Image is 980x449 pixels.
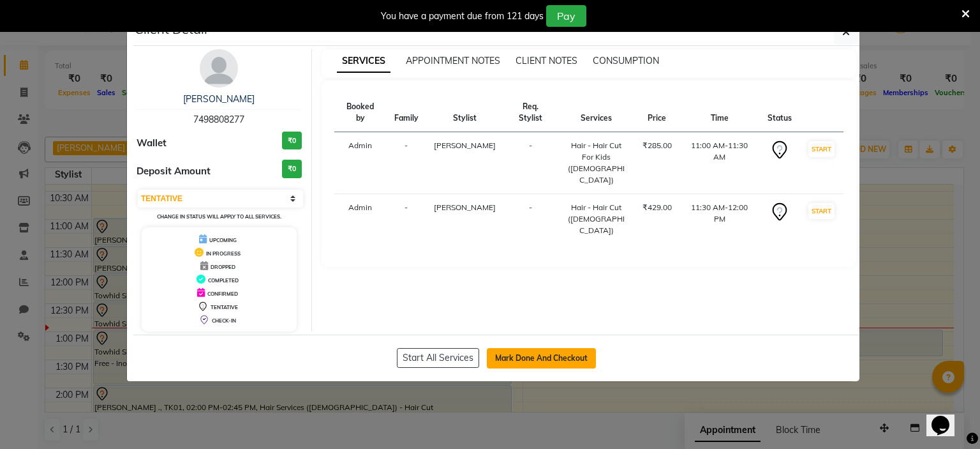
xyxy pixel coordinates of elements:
[566,140,627,186] div: Hair - Hair Cut For Kids ([DEMOGRAPHIC_DATA])
[503,194,558,245] td: -
[808,141,835,157] button: START
[434,141,496,150] span: [PERSON_NAME]
[387,194,426,245] td: -
[334,93,387,132] th: Booked by
[679,132,760,194] td: 11:00 AM-11:30 AM
[209,237,237,243] span: UPCOMING
[558,93,635,132] th: Services
[808,203,835,219] button: START
[642,202,672,213] div: ₹429.00
[434,202,496,212] span: [PERSON_NAME]
[157,213,281,220] small: Change in status will apply to all services.
[193,114,244,125] span: 7498808277
[211,304,238,310] span: TENTATIVE
[406,55,500,66] span: APPOINTMENT NOTES
[206,250,241,257] span: IN PROGRESS
[282,132,302,150] h3: ₹0
[566,202,627,236] div: Hair - Hair Cut ([DEMOGRAPHIC_DATA])
[387,93,426,132] th: Family
[334,194,387,245] td: Admin
[387,132,426,194] td: -
[487,348,596,369] button: Mark Done And Checkout
[137,164,211,179] span: Deposit Amount
[137,136,167,151] span: Wallet
[397,348,479,368] button: Start All Services
[546,5,586,27] button: Pay
[679,194,760,245] td: 11:30 AM-12:00 PM
[760,93,799,132] th: Status
[503,132,558,194] td: -
[516,55,577,66] span: CLIENT NOTES
[926,398,967,436] iframe: chat widget
[503,93,558,132] th: Req. Stylist
[642,140,672,151] div: ₹285.00
[381,10,544,23] div: You have a payment due from 121 days
[212,317,236,324] span: CHECK-IN
[635,93,679,132] th: Price
[282,160,302,178] h3: ₹0
[211,264,235,270] span: DROPPED
[679,93,760,132] th: Time
[200,49,238,88] img: avatar
[183,93,255,105] a: [PERSON_NAME]
[593,55,659,66] span: CONSUMPTION
[334,132,387,194] td: Admin
[208,277,239,284] span: COMPLETED
[426,93,503,132] th: Stylist
[207,291,238,297] span: CONFIRMED
[337,50,390,73] span: SERVICES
